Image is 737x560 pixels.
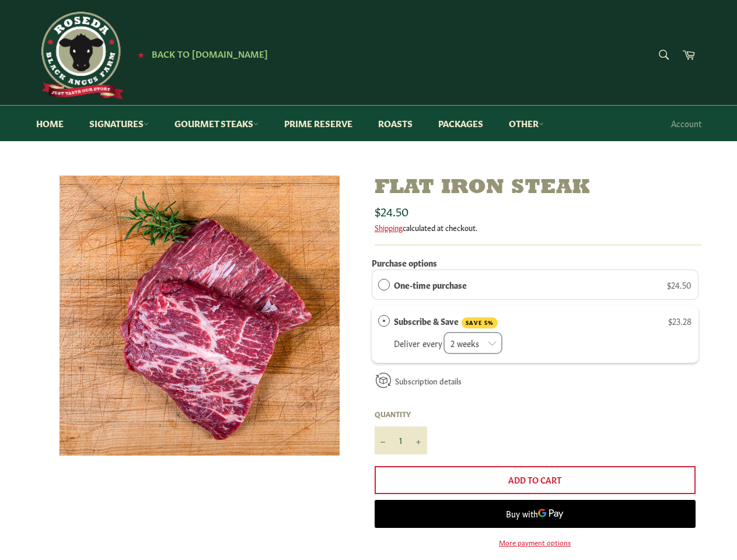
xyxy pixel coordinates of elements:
[375,409,427,419] label: Quantity
[375,202,408,219] span: $24.50
[375,537,696,547] a: More payment options
[375,426,392,454] button: Reduce item quantity by one
[152,47,268,60] span: Back to [DOMAIN_NAME]
[668,315,691,327] span: $23.28
[375,222,701,233] div: calculated at checkout.
[508,474,561,485] span: Add to Cart
[410,426,427,454] button: Increase item quantity by one
[427,106,495,141] a: Packages
[443,332,502,355] select: Interval select
[375,176,701,201] h1: Flat Iron Steak
[372,257,437,268] label: Purchase options
[395,375,462,386] a: Subscription details
[375,222,403,233] a: Shipping
[665,106,707,141] a: Account
[378,278,390,291] div: One-time purchase
[138,50,144,59] span: ★
[132,50,268,59] a: ★ Back to [DOMAIN_NAME]
[462,317,498,328] span: SAVE 5%
[163,106,270,141] a: Gourmet Steaks
[378,314,390,327] div: Subscribe & Save
[394,314,498,328] label: Subscribe & Save
[25,106,75,141] a: Home
[394,337,442,349] label: Deliver every
[394,278,467,291] label: One-time purchase
[667,279,691,290] span: $24.50
[273,106,364,141] a: Prime Reserve
[497,106,556,141] a: Other
[375,466,696,494] button: Add to Cart
[78,106,160,141] a: Signatures
[36,12,124,99] img: Roseda Beef
[366,106,424,141] a: Roasts
[60,176,340,456] img: Flat Iron Steak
